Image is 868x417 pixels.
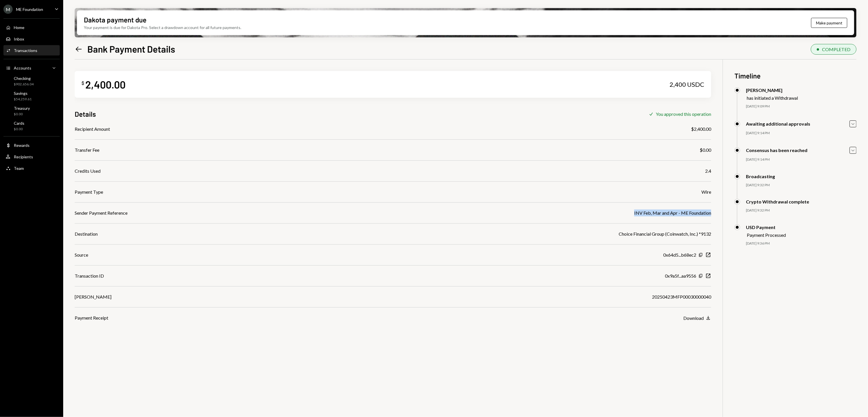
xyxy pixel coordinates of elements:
div: has initiated a Withdrawal [747,95,798,101]
div: M [3,5,13,14]
div: 20250423MFP00030000040 [652,293,711,300]
div: Download [683,315,704,321]
div: [DATE] 9:36 PM [746,241,857,246]
div: Inbox [14,36,24,41]
div: Crypto Withdrawal complete [746,199,809,204]
a: Rewards [3,140,60,150]
div: Recipient Amount [75,126,110,132]
div: Savings [14,91,32,96]
div: $902,656.04 [14,82,34,87]
div: 0x9a5f...aa9556 [665,272,696,279]
div: $ [82,80,84,86]
button: Make payment [811,18,847,28]
a: Accounts [3,63,60,73]
div: Transaction ID [75,272,104,279]
div: Payment Processed [747,232,786,238]
a: Home [3,22,60,32]
a: Cards$0.00 [3,119,60,133]
div: Your payment is due for Dakota Pro. Select a drawdown account for all future payments. [84,24,241,30]
div: ME Foundation [16,7,43,12]
a: Recipients [3,151,60,162]
div: INV Feb, Mar and Apr - ME Foundation [634,210,711,216]
div: [PERSON_NAME] [746,87,798,93]
div: 2.4 [705,168,711,174]
h1: Bank Payment Details [87,43,175,55]
div: Dakota payment due [84,15,146,24]
a: Checking$902,656.04 [3,74,60,88]
div: Source [75,251,88,258]
div: Rewards [14,143,30,148]
div: Sender Payment Reference [75,210,128,216]
a: Inbox [3,34,60,44]
div: Cards [14,121,24,126]
div: Destination [75,230,98,237]
div: Payment Type [75,189,103,195]
div: Payment Receipt [75,314,108,321]
div: $2,400.00 [691,126,711,132]
div: Consensus has been reached [746,147,807,153]
button: Download [683,315,711,321]
div: Transactions [14,48,37,53]
div: Treasury [14,106,30,111]
div: [PERSON_NAME] [75,293,111,300]
div: Team [14,166,24,171]
div: Wire [701,189,711,195]
div: [DATE] 9:14 PM [746,157,857,162]
div: Awaiting additional approvals [746,121,810,126]
div: COMPLETED [822,47,850,52]
div: 2,400 USDC [670,80,704,89]
a: Team [3,163,60,173]
div: $0.00 [700,147,711,153]
div: $0.00 [14,127,24,132]
div: $0.00 [14,112,30,117]
div: [DATE] 9:14 PM [746,131,857,136]
div: Credits Used [75,168,101,174]
div: 0x64d5...b68ec2 [663,251,696,258]
div: [DATE] 9:32 PM [746,183,857,188]
div: [DATE] 9:32 PM [746,208,857,213]
h3: Timeline [734,71,857,80]
div: Checking [14,76,34,81]
div: 2,400.00 [85,78,126,91]
div: Home [14,25,24,30]
a: Savings$54,259.61 [3,89,60,103]
a: Transactions [3,45,60,55]
div: [DATE] 9:09 PM [746,104,857,109]
h3: Details [75,109,96,119]
div: $54,259.61 [14,97,32,102]
div: Choice Financial Group (Coinwatch, Inc.) *9132 [619,230,711,237]
a: Treasury$0.00 [3,104,60,118]
div: USD Payment [746,224,786,230]
div: Broadcasting [746,174,775,179]
div: Recipients [14,154,33,159]
div: You approved this operation [656,111,711,117]
div: Accounts [14,66,31,70]
div: Transfer Fee [75,147,99,153]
